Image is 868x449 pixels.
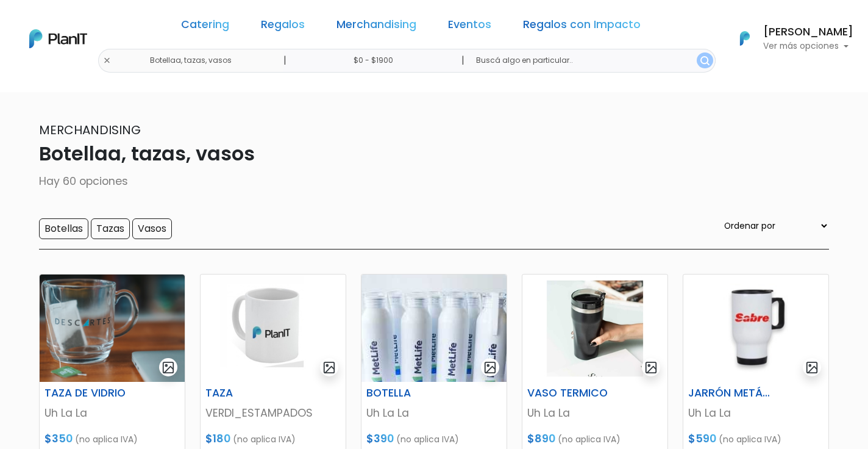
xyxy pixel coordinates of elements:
[731,25,758,52] img: PlanIt Logo
[448,20,491,34] a: Eventos
[366,405,502,421] p: Uh La La
[520,387,620,400] h6: VASO TERMICO
[700,56,710,65] img: search_button-432b6d5273f82d61273b3651a40e1bd1b912527efae98b1b7a1b2c0702e16a8d.svg
[322,361,336,375] img: gallery-light
[361,275,507,382] img: thumb_PHOTO-2024-03-25-11-53-27.jpg
[681,387,781,400] h6: JARRÓN METÁLICO
[688,405,824,421] p: Uh La La
[763,27,853,38] h6: [PERSON_NAME]
[483,361,497,375] img: gallery-light
[162,361,176,375] img: gallery-light
[466,49,716,73] input: Buscá algo en particular..
[205,405,341,421] p: VERDI_ESTAMPADOS
[261,20,305,34] a: Regalos
[132,218,172,239] input: Vasos
[75,433,138,445] span: (no aplica IVA)
[396,433,459,445] span: (no aplica IVA)
[44,431,73,446] span: $350
[39,173,829,189] p: Hay 60 opciones
[39,218,88,239] input: Botellas
[719,433,781,445] span: (no aplica IVA)
[40,275,185,382] img: thumb_image00018-PhotoRoom.png
[39,139,829,168] p: Botellaa, tazas, vasos
[91,218,130,239] input: Tazas
[181,20,229,34] a: Catering
[37,387,137,400] h6: TAZA DE VIDRIO
[359,387,459,400] h6: BOTELLA
[29,29,87,48] img: PlanIt Logo
[523,20,641,34] a: Regalos con Impacto
[103,57,111,65] img: close-6986928ebcb1d6c9903e3b54e860dbc4d054630f23adef3a32610726dff6a82b.svg
[763,42,853,51] p: Ver más opciones
[198,387,298,400] h6: TAZA
[644,361,658,375] img: gallery-light
[336,20,416,34] a: Merchandising
[522,275,667,382] img: thumb_WhatsApp_Image_2023-04-20_at_11.36.09.jpg
[724,23,853,54] button: PlanIt Logo [PERSON_NAME] Ver más opciones
[233,433,296,445] span: (no aplica IVA)
[201,275,346,382] img: thumb_9E0D74E5-E8BA-4212-89BE-C07E7E2A2B6F.jpeg
[205,431,230,446] span: $180
[44,405,180,421] p: Uh La La
[688,431,716,446] span: $590
[805,361,819,375] img: gallery-light
[283,53,286,68] p: |
[527,405,663,421] p: Uh La La
[527,431,555,446] span: $890
[461,53,464,68] p: |
[558,433,621,445] span: (no aplica IVA)
[683,275,828,382] img: thumb_DE14F5DD-6C5D-4AF2-8A1B-AB8F8E4510FC.jpeg
[366,431,394,446] span: $390
[39,121,829,139] p: Merchandising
